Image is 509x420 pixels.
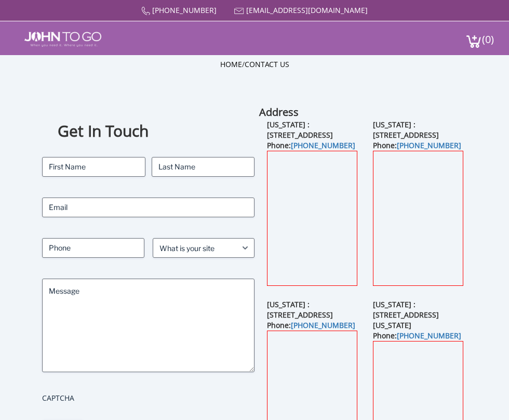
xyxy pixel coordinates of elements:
[466,34,481,48] img: cart a
[152,5,217,15] a: [PHONE_NUMBER]
[291,320,355,330] a: [PHONE_NUMBER]
[58,121,266,142] h1: Get In Touch
[373,331,461,340] b: Phone:
[42,393,254,403] label: CAPTCHA
[267,140,355,150] b: Phone:
[291,140,355,150] a: [PHONE_NUMBER]
[267,120,333,140] b: [US_STATE] : [STREET_ADDRESS]
[373,140,461,150] b: Phone:
[267,299,333,320] b: [US_STATE] : [STREET_ADDRESS]
[267,320,355,330] b: Phone:
[152,157,254,177] input: Last Name
[397,140,461,150] a: [PHONE_NUMBER]
[373,299,439,330] b: [US_STATE] : [STREET_ADDRESS][US_STATE]
[234,8,244,15] img: Mail
[246,5,368,15] a: [EMAIL_ADDRESS][DOMAIN_NAME]
[24,32,101,47] img: JOHN to go
[42,198,254,217] input: Email
[220,59,242,69] a: Home
[373,120,439,140] b: [US_STATE] : [STREET_ADDRESS]
[397,331,461,340] a: [PHONE_NUMBER]
[481,24,494,46] span: (0)
[259,105,299,119] b: Address
[141,7,150,16] img: Call
[245,59,289,69] a: Contact Us
[220,59,289,70] ul: /
[42,238,144,258] input: Phone
[42,157,145,177] input: First Name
